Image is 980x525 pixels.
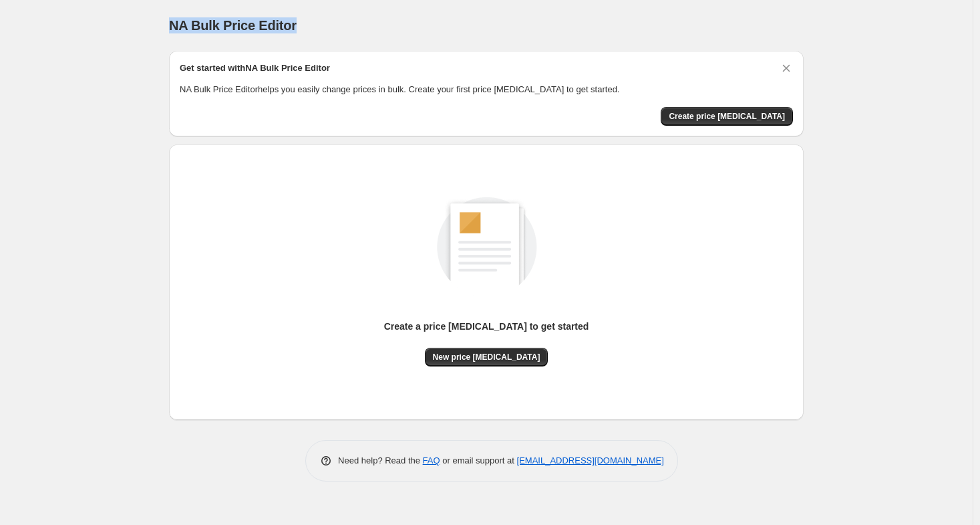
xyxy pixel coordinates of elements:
button: New price [MEDICAL_DATA] [425,348,548,366]
span: or email support at [440,455,517,465]
span: Create price [MEDICAL_DATA] [669,111,785,122]
span: NA Bulk Price Editor [169,18,297,33]
a: [EMAIL_ADDRESS][DOMAIN_NAME] [517,455,664,465]
span: New price [MEDICAL_DATA] [433,352,540,362]
button: Dismiss card [780,62,793,75]
h2: Get started with NA Bulk Price Editor [180,62,330,75]
span: Need help? Read the [338,455,423,465]
p: NA Bulk Price Editor helps you easily change prices in bulk. Create your first price [MEDICAL_DAT... [180,83,793,96]
p: Create a price [MEDICAL_DATA] to get started [384,320,589,333]
button: Create price change job [661,107,793,126]
a: FAQ [423,455,440,465]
